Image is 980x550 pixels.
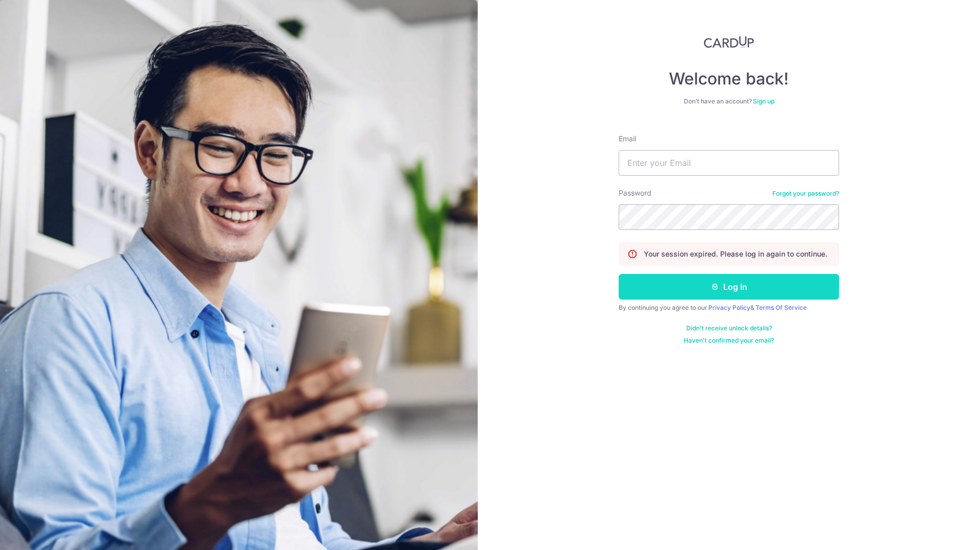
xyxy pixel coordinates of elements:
[684,336,774,345] a: Haven't confirmed your email?
[772,189,839,198] a: Forgot your password?
[704,36,754,48] img: CardUp Logo
[619,304,839,312] div: By continuing you agree to our &
[619,97,839,105] div: Don’t have an account?
[619,274,839,300] button: Log in
[619,188,651,198] label: Password
[756,304,807,311] a: Terms Of Service
[708,304,750,311] a: Privacy Policy
[644,249,827,259] p: Your session expired. Please log in again to continue.
[753,97,774,105] a: Sign up
[686,324,772,332] a: Didn't receive unlock details?
[619,150,839,176] input: Enter your Email
[619,134,636,144] label: Email
[619,69,839,89] h4: Welcome back!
